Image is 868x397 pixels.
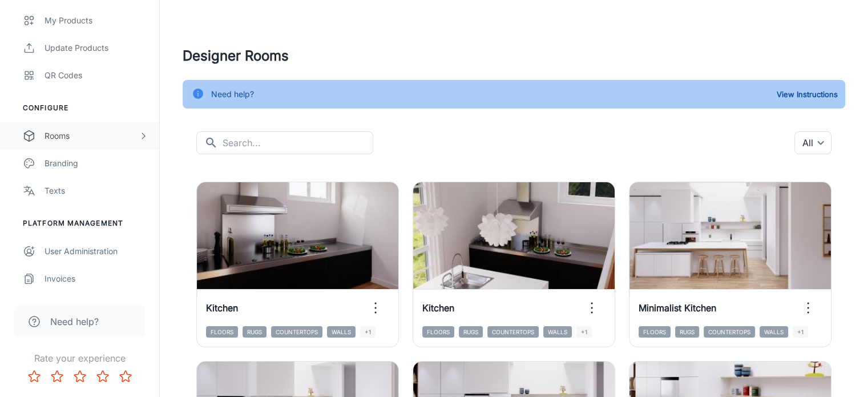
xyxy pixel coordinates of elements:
h4: Designer Rooms [183,46,845,66]
div: Invoices [45,272,148,285]
span: Countertops [271,326,322,338]
div: Update Products [45,42,148,54]
span: +1 [793,326,808,338]
span: Walls [760,326,788,338]
span: Floors [639,326,671,338]
input: Search... [223,131,373,154]
span: Need help? [50,315,99,328]
span: Rugs [243,326,267,338]
p: Rate your experience [9,351,150,365]
span: Walls [327,326,356,338]
h6: Minimalist Kitchen [639,301,716,315]
div: QR Codes [45,69,148,82]
button: View Instructions [774,86,841,103]
span: Floors [206,326,238,338]
span: Rugs [675,326,699,338]
div: Need help? [211,83,254,105]
div: All [794,131,831,154]
div: My Products [45,14,148,27]
span: Countertops [704,326,755,338]
span: Rugs [459,326,483,338]
div: Branding [45,157,148,170]
h6: Kitchen [422,301,454,315]
div: Rooms [45,130,139,142]
div: User Administration [45,245,148,258]
button: Rate 3 star [68,365,91,388]
button: Rate 2 star [46,365,68,388]
span: Floors [422,326,454,338]
span: +1 [576,326,592,338]
button: Rate 1 star [23,365,46,388]
span: +1 [360,326,376,338]
h6: Kitchen [206,301,238,315]
button: Rate 4 star [91,365,114,388]
span: Countertops [487,326,539,338]
span: Walls [543,326,572,338]
button: Rate 5 star [114,365,137,388]
div: Texts [45,185,148,197]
